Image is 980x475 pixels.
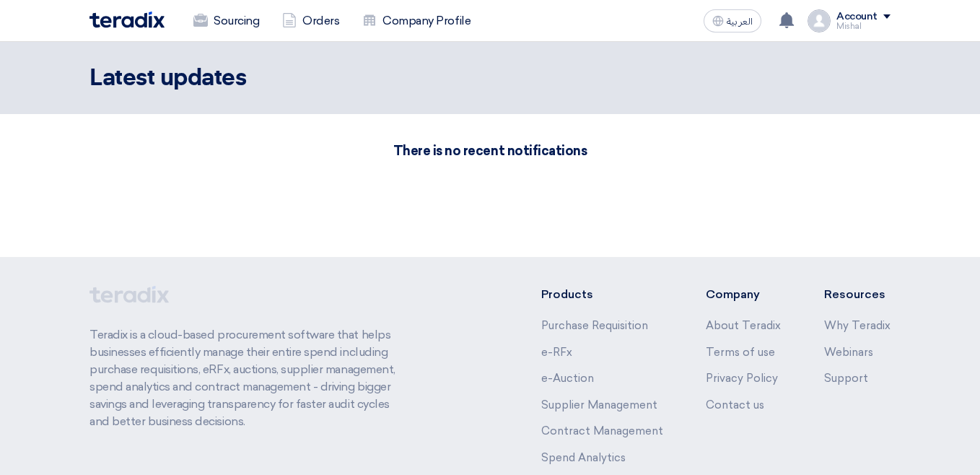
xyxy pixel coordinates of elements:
h3: There is no recent notifications [89,143,891,159]
span: العربية [727,17,753,27]
img: profile_test.png [808,9,831,32]
h2: Latest updates [89,64,246,93]
a: Contact us [706,398,764,411]
a: Spend Analytics [541,451,626,464]
div: Account [836,11,878,23]
a: About Teradix [706,319,781,332]
button: العربية [704,9,761,32]
a: Purchase Requisition [541,319,648,332]
a: Terms of use [706,346,775,359]
a: Sourcing [182,5,271,37]
a: e-Auction [541,372,594,385]
a: Supplier Management [541,398,657,411]
a: Webinars [824,346,873,359]
p: Teradix is a cloud-based procurement software that helps businesses efficiently manage their enti... [89,326,410,430]
a: Support [824,372,868,385]
li: Company [706,286,781,303]
li: Resources [824,286,891,303]
a: Orders [271,5,351,37]
li: Products [541,286,663,303]
img: Teradix logo [89,12,165,28]
a: Contract Management [541,424,663,437]
a: Why Teradix [824,319,891,332]
a: e-RFx [541,346,572,359]
div: Mishal [836,22,891,30]
a: Company Profile [351,5,482,37]
a: Privacy Policy [706,372,778,385]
